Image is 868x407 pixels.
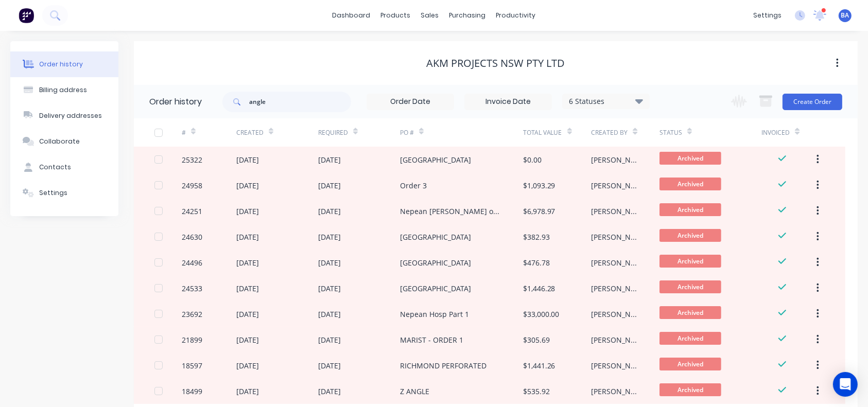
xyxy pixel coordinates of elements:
[465,94,551,110] input: Invoice Date
[236,360,259,371] div: [DATE]
[563,96,649,107] div: 6 Statuses
[591,180,639,191] div: [PERSON_NAME]
[182,257,202,268] div: 24496
[659,332,721,345] span: Archived
[236,118,318,147] div: Created
[367,94,454,110] input: Order Date
[400,309,469,320] div: Nepean Hosp Part 1
[400,386,429,397] div: Z ANGLE
[318,283,341,294] div: [DATE]
[182,206,202,217] div: 24251
[10,180,118,206] button: Settings
[39,60,83,69] div: Order history
[659,118,762,147] div: Status
[523,154,542,165] div: $0.00
[236,386,259,397] div: [DATE]
[318,118,400,147] div: Required
[748,8,787,23] div: settings
[182,360,202,371] div: 18597
[416,8,444,23] div: sales
[182,283,202,294] div: 24533
[427,57,565,69] div: AKM PROJECTS NSW PTY LTD
[318,386,341,397] div: [DATE]
[182,128,186,137] div: #
[591,309,639,320] div: [PERSON_NAME]
[400,206,502,217] div: Nepean [PERSON_NAME] order 2
[318,206,341,217] div: [DATE]
[659,358,721,370] span: Archived
[236,309,259,320] div: [DATE]
[10,103,118,129] button: Delivery addresses
[591,386,639,397] div: [PERSON_NAME]
[400,128,414,137] div: PO #
[523,334,550,345] div: $305.69
[400,154,471,165] div: [GEOGRAPHIC_DATA]
[318,180,341,191] div: [DATE]
[523,309,560,320] div: $33,000.00
[10,129,118,154] button: Collaborate
[659,306,721,319] span: Archived
[591,154,639,165] div: [PERSON_NAME]
[659,152,721,165] span: Archived
[400,180,427,191] div: Order 3
[182,118,236,147] div: #
[400,360,487,371] div: RICHMOND PERFORATED
[659,229,721,242] span: Archived
[10,154,118,180] button: Contacts
[523,283,555,294] div: $1,446.28
[318,257,341,268] div: [DATE]
[236,334,259,345] div: [DATE]
[318,154,341,165] div: [DATE]
[400,257,471,268] div: [GEOGRAPHIC_DATA]
[523,232,550,242] div: $382.93
[523,386,550,397] div: $535.92
[783,94,842,110] button: Create Order
[491,8,541,23] div: productivity
[591,206,639,217] div: [PERSON_NAME]
[236,180,259,191] div: [DATE]
[591,118,659,147] div: Created By
[318,232,341,242] div: [DATE]
[39,188,67,198] div: Settings
[39,85,87,95] div: Billing address
[236,154,259,165] div: [DATE]
[318,309,341,320] div: [DATE]
[182,334,202,345] div: 21899
[659,255,721,268] span: Archived
[659,383,721,396] span: Archived
[10,77,118,103] button: Billing address
[591,360,639,371] div: [PERSON_NAME]
[39,111,102,120] div: Delivery addresses
[236,206,259,217] div: [DATE]
[376,8,416,23] div: products
[327,8,376,23] a: dashboard
[318,128,348,137] div: Required
[182,180,202,191] div: 24958
[19,8,34,23] img: Factory
[400,334,463,345] div: MARIST - ORDER 1
[249,92,351,112] input: Search...
[10,51,118,77] button: Order history
[591,232,639,242] div: [PERSON_NAME]
[523,360,555,371] div: $1,441.26
[182,232,202,242] div: 24630
[591,128,628,137] div: Created By
[236,283,259,294] div: [DATE]
[149,96,202,108] div: Order history
[318,360,341,371] div: [DATE]
[318,334,341,345] div: [DATE]
[761,128,790,137] div: Invoiced
[400,118,523,147] div: PO #
[591,257,639,268] div: [PERSON_NAME]
[761,118,816,147] div: Invoiced
[444,8,491,23] div: purchasing
[182,386,202,397] div: 18499
[236,257,259,268] div: [DATE]
[591,283,639,294] div: [PERSON_NAME]
[659,178,721,190] span: Archived
[659,203,721,216] span: Archived
[400,283,471,294] div: [GEOGRAPHIC_DATA]
[523,206,555,217] div: $6,978.97
[523,118,592,147] div: Total Value
[523,257,550,268] div: $476.78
